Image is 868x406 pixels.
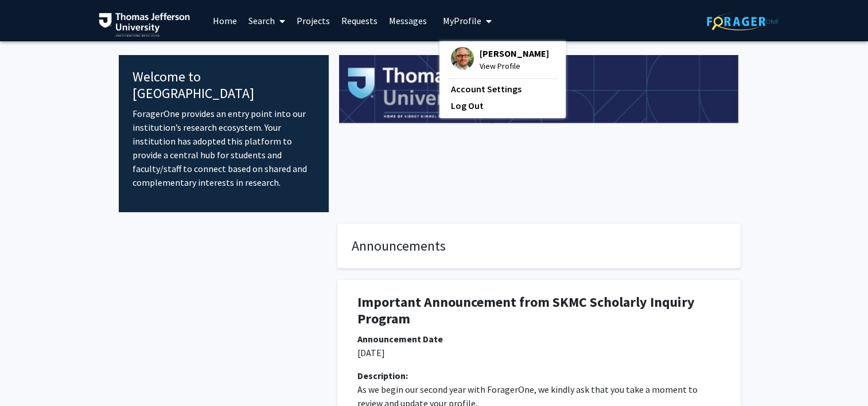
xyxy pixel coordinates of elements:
h4: Welcome to [GEOGRAPHIC_DATA] [133,69,316,102]
a: Log Out [451,99,554,112]
img: ForagerOne Logo [707,13,779,30]
iframe: Chat [9,354,49,397]
a: Projects [291,1,336,41]
p: ForagerOne provides an entry point into our institution’s research ecosystem. Your institution ha... [133,107,316,189]
a: Search [243,1,291,41]
img: Thomas Jefferson University Logo [99,13,190,37]
a: Requests [336,1,383,41]
a: Home [207,1,243,41]
div: Description: [357,369,721,382]
a: Account Settings [451,82,554,96]
span: [PERSON_NAME] [480,47,549,60]
img: Cover Image [339,55,739,124]
img: Profile Picture [451,47,474,70]
p: [DATE] [357,346,721,360]
span: View Profile [480,60,549,72]
div: Profile Picture[PERSON_NAME]View Profile [451,47,549,72]
span: My Profile [443,15,481,26]
div: Announcement Date [357,332,721,346]
h4: Announcements [352,238,726,255]
a: Messages [383,1,433,41]
h1: Important Announcement from SKMC Scholarly Inquiry Program [357,294,721,327]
